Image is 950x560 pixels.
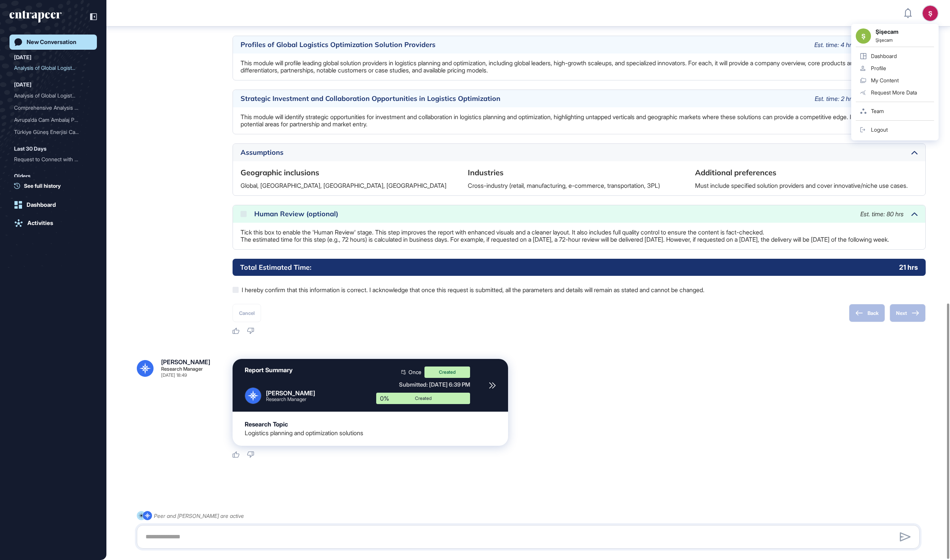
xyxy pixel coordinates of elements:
[923,6,938,21] button: Ş
[814,41,854,49] span: Est. time: 4 hrs
[245,421,288,428] div: Research Topic
[9,35,97,50] a: New Conversation
[254,211,853,217] div: Human Review (optional)
[695,167,918,178] h6: Additional preferences
[266,390,315,397] div: [PERSON_NAME]
[245,429,363,437] div: Logistics planning and optimization solutions
[24,182,61,190] span: See full history
[14,80,32,89] div: [DATE]
[241,60,918,74] p: This module will profile leading global solution providers in logistics planning and optimization...
[9,197,97,212] a: Dashboard
[14,126,92,138] div: Türkiye Güneş Enerjisi Camları Pazarı Analizi: Rekabet, İthalat Etkileri ve Enerji Depolama Tekno...
[14,53,32,62] div: [DATE]
[161,367,203,371] div: Research Manager
[468,167,690,178] h6: Industries
[376,393,400,404] div: 0%
[899,263,918,272] p: 21 hrs
[14,126,86,138] div: Türkiye Güneş Enerjisi Ca...
[233,285,926,295] label: I hereby confirm that this information is correct. I acknowledge that once this request is submit...
[14,171,30,181] div: Olders
[815,95,854,102] span: Est. time: 2 hrs
[14,90,92,102] div: Analysis of Global Logistics Planning and Optimization Solutions, Use Cases, and Providers
[266,397,315,402] div: Research Manager
[241,182,463,189] p: Global, [GEOGRAPHIC_DATA], [GEOGRAPHIC_DATA], [GEOGRAPHIC_DATA]
[860,210,904,218] span: Est. time: 80 hrs
[14,62,92,74] div: Analysis of Global Logistics Planning and Optimization Solutions: Use Cases, Providers, and Marke...
[14,153,92,165] div: Request to Connect with Reese
[408,370,421,375] span: Once
[376,381,470,388] div: Submitted: [DATE] 6:39 PM
[14,62,86,74] div: Analysis of Global Logist...
[14,114,86,126] div: Avrupa'da Cam Ambalaj Paz...
[161,359,210,365] div: [PERSON_NAME]
[27,39,76,46] div: New Conversation
[14,114,92,126] div: Avrupa'da Cam Ambalaj Pazar Analizi: Sektör Kırılımı, Rakip Değerlendirmesi ve 5 Yıl İçin Gelişim...
[14,102,86,114] div: Comprehensive Analysis of...
[241,229,918,243] p: Tick this box to enable the 'Human Review' stage. This step improves the report with enhanced vis...
[241,41,807,48] div: Profiles of Global Logistics Optimization Solution Providers
[14,90,86,102] div: Analysis of Global Logist...
[468,182,690,189] p: Cross-industry (retail, manufacturing, e-commerce, transportation, 3PL)
[9,11,62,23] div: entrapeer-logo
[695,182,918,189] p: Must include specified solution providers and cover innovative/niche use cases.
[241,113,918,128] p: This module will identify strategic opportunities for investment and collaboration in logistics p...
[241,95,807,102] div: Strategic Investment and Collaboration Opportunities in Logistics Optimization
[241,167,463,178] h6: Geographic inclusions
[14,153,86,165] div: Request to Connect with R...
[382,396,464,401] div: Created
[27,201,56,208] div: Dashboard
[245,367,293,374] div: Report Summary
[14,102,92,114] div: Comprehensive Analysis of Global Logistics Planning and Optimization Solutions: Market Trends, Us...
[9,216,97,231] a: Activities
[27,220,53,227] div: Activities
[14,182,97,190] a: See full history
[424,367,470,378] div: Created
[14,144,46,153] div: Last 30 Days
[241,149,904,156] div: Assumptions
[154,511,244,521] div: Peer and [PERSON_NAME] are active
[161,373,187,378] div: [DATE] 18:49
[240,263,311,272] h6: Total Estimated Time:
